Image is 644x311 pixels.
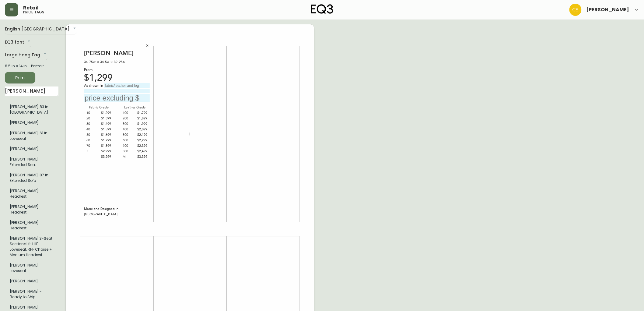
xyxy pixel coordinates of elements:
[84,105,114,110] div: Fabric Grade
[86,138,99,143] div: 60
[23,10,44,14] h5: price tags
[23,5,39,10] span: Retail
[5,202,58,217] li: Large Hang Tag
[586,7,629,12] span: [PERSON_NAME]
[5,63,58,69] div: 8.5 in × 14 in – Portrait
[84,206,150,217] div: Made and Designed in [GEOGRAPHIC_DATA]
[135,149,147,154] div: $2,499
[84,49,150,57] div: [PERSON_NAME]
[99,143,111,149] div: $1,899
[135,154,147,160] div: $3,399
[123,116,135,121] div: 200
[123,132,135,138] div: 500
[135,110,147,116] div: $1,799
[5,87,58,96] input: Search
[86,127,99,132] div: 40
[86,110,99,116] div: 10
[123,154,135,160] div: M
[5,102,58,118] li: [PERSON_NAME] 83 in [GEOGRAPHIC_DATA]
[123,138,135,143] div: 600
[99,138,111,143] div: $1,799
[569,4,582,16] img: 996bfd46d64b78802a67b62ffe4c27a2
[5,260,58,276] li: Large Hang Tag
[123,149,135,154] div: 800
[10,74,30,82] span: Print
[99,127,111,132] div: $1,599
[5,72,35,83] button: Print
[123,127,135,132] div: 400
[84,59,150,65] div: 34.75w × 34.5d × 32.25h
[5,233,58,260] li: Large Hang Tag
[86,132,99,138] div: 50
[5,144,58,154] li: Large Hang Tag
[84,94,150,102] input: price excluding $
[135,132,147,138] div: $2,199
[135,143,147,149] div: $2,399
[86,121,99,127] div: 30
[84,75,150,81] div: $1,299
[99,132,111,138] div: $1,699
[123,121,135,127] div: 300
[5,118,58,128] li: Large Hang Tag
[18,43,84,48] div: From
[5,154,58,170] li: Large Hang Tag
[86,154,99,160] div: I
[120,105,150,110] div: Leather Grade
[135,127,147,132] div: $2,099
[86,149,99,154] div: F
[123,110,135,116] div: 100
[311,4,333,14] img: logo
[86,116,99,121] div: 20
[86,143,99,149] div: 70
[5,276,58,286] li: Large Hang Tag
[104,83,150,88] input: fabric/leather and leg
[5,50,47,60] div: Large Hang Tag
[5,24,77,34] div: English [GEOGRAPHIC_DATA]
[5,128,58,144] li: Large Hang Tag
[99,154,111,160] div: $3,299
[99,116,111,121] div: $1,399
[123,143,135,149] div: 700
[5,286,58,302] li: Large Hang Tag
[99,110,111,116] div: $1,299
[5,37,31,48] div: EQ3 font
[5,217,58,233] li: Large Hang Tag
[135,116,147,121] div: $1,899
[18,35,84,41] div: 30w × 35.25d × 41.25h
[18,25,84,33] div: Lean Plush Recliner
[5,170,58,186] li: Large Hang Tag
[84,67,150,73] div: From
[5,186,58,202] li: Large Hang Tag
[135,138,147,143] div: $2,299
[135,121,147,127] div: $1,999
[99,149,111,154] div: $2,999
[84,83,104,89] span: As shown in
[99,121,111,127] div: $1,499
